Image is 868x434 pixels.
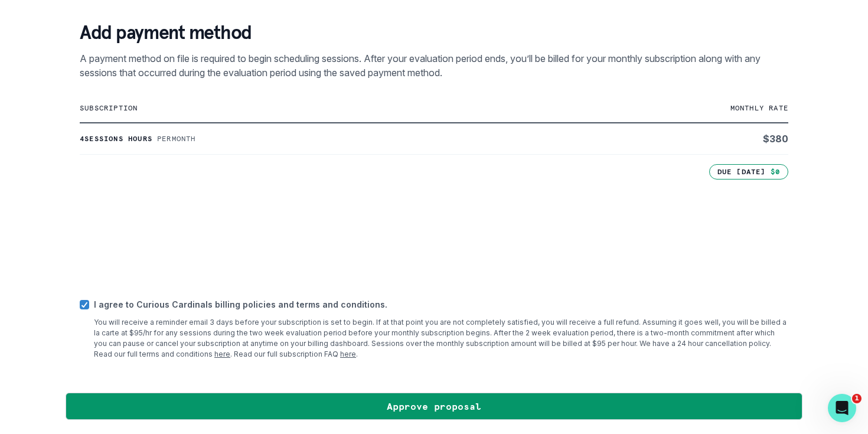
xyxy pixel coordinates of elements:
td: $ 380 [552,123,788,155]
p: subscription [80,103,552,113]
iframe: Secure payment input frame [77,177,791,282]
p: Add payment method [80,21,788,44]
iframe: Intercom live chat [828,394,856,422]
button: Approve proposal [66,393,802,420]
a: here [214,350,230,358]
p: monthly rate [552,103,788,113]
a: here [340,350,356,358]
p: $0 [771,167,780,177]
p: You will receive a reminder email 3 days before your subscription is set to begin. If at that poi... [94,317,788,360]
p: I agree to Curious Cardinals billing policies and terms and conditions. [94,298,788,311]
p: A payment method on file is required to begin scheduling sessions. After your evaluation period e... [80,51,788,80]
p: Due [DATE] [717,167,766,177]
p: Per month [157,134,196,143]
span: 1 [852,394,862,403]
p: 4 sessions hours [80,134,152,143]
